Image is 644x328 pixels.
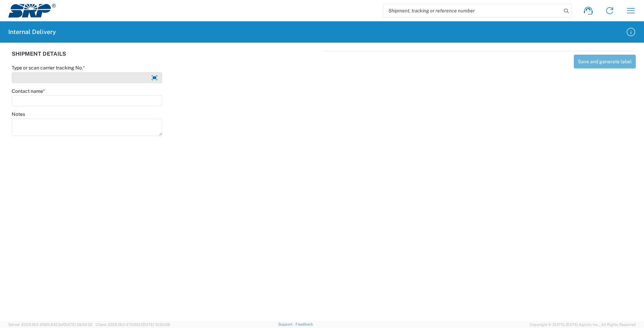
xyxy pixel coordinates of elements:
[8,28,56,36] h2: Internal Delivery
[278,322,296,326] a: Support
[8,322,93,327] span: Server: 2025.18.0-659fc4323ef
[530,321,636,328] span: Copyright © [DATE]-[DATE] Agistix Inc., All Rights Reserved
[142,322,170,327] span: [DATE] 10:20:09
[12,65,85,71] label: Type or scan carrier tracking No.
[12,111,25,117] label: Notes
[12,51,320,65] div: SHIPMENT DETAILS
[296,322,313,326] a: Feedback
[383,4,561,17] input: Shipment, tracking or reference number
[12,88,45,94] label: Contact name
[96,322,170,327] span: Client: 2025.18.0-27d3021
[64,322,93,327] span: [DATE] 09:50:32
[8,4,56,18] img: srp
